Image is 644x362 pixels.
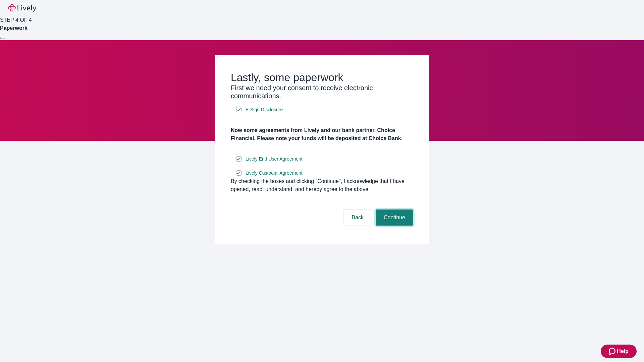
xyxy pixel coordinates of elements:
h4: Now some agreements from Lively and our bank partner, Choice Financial. Please note your funds wi... [231,126,413,142]
h2: Lastly, some paperwork [231,71,413,84]
h3: First we need your consent to receive electronic communications. [231,84,413,100]
span: E-Sign Disclosure [246,106,283,113]
button: Continue [376,209,413,226]
div: By checking the boxes and clicking “Continue", I acknowledge that I have opened, read, understand... [231,177,413,193]
svg: Zendesk support icon [609,347,617,355]
span: Help [617,347,629,355]
button: Back [343,209,372,226]
img: Lively [8,4,36,12]
button: Zendesk support iconHelp [601,345,637,358]
span: Lively End User Agreement [246,156,303,163]
a: e-sign disclosure document [244,106,284,114]
span: Lively Custodial Agreement [246,170,303,177]
a: e-sign disclosure document [244,155,304,163]
a: e-sign disclosure document [244,169,304,177]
